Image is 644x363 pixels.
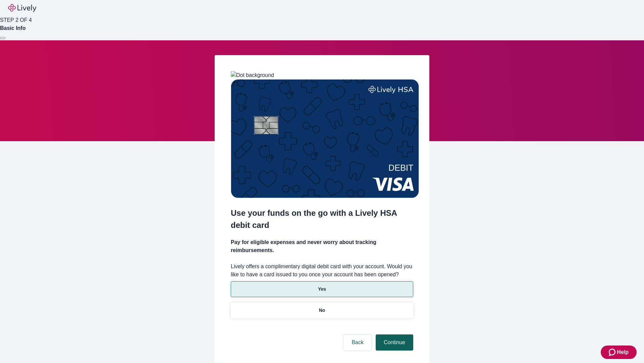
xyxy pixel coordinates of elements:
[231,281,413,297] button: Yes
[609,348,617,356] svg: Zendesk support icon
[231,71,274,79] img: Dot background
[231,302,413,318] button: No
[343,334,372,351] button: Back
[318,286,326,293] p: Yes
[8,4,36,12] img: Lively
[319,307,325,314] p: No
[231,263,413,279] label: Lively offers a complimentary digital debit card with your account. Would you like to have a card...
[617,348,629,356] span: Help
[231,207,413,231] h2: Use your funds on the go with a Lively HSA debit card
[376,334,413,351] button: Continue
[231,238,413,254] h4: Pay for eligible expenses and never worry about tracking reimbursements.
[601,346,637,359] button: Zendesk support iconHelp
[231,79,419,198] img: Debit card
